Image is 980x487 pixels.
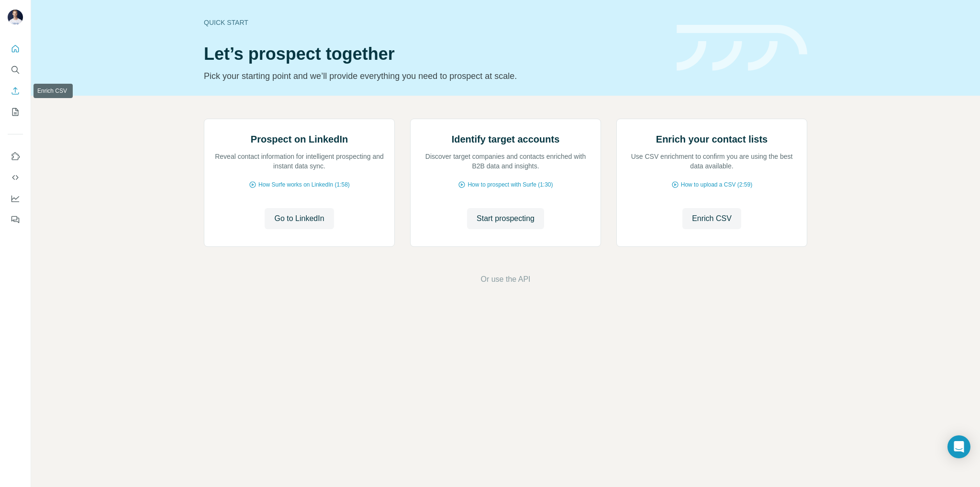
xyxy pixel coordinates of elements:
[258,180,350,189] span: How Surfe works on LinkedIn (1:58)
[8,211,23,228] button: Feedback
[480,274,530,285] button: Or use the API
[8,82,23,100] button: Enrich CSV
[265,208,334,229] button: Go to LinkedIn
[477,213,535,224] span: Start prospecting
[468,180,553,189] span: How to prospect with Surfe (1:30)
[251,133,348,146] h2: Prospect on LinkedIn
[656,133,768,146] h2: Enrich your contact lists
[204,18,665,27] div: Quick start
[681,180,752,189] span: How to upload a CSV (2:59)
[8,40,23,57] button: Quick start
[8,103,23,121] button: My lists
[467,208,544,229] button: Start prospecting
[626,152,797,171] p: Use CSV enrichment to confirm you are using the best data available.
[8,10,23,25] img: Avatar
[8,169,23,186] button: Use Surfe API
[204,69,665,83] p: Pick your starting point and we’ll provide everything you need to prospect at scale.
[677,25,807,71] img: banner
[8,190,23,207] button: Dashboard
[452,133,560,146] h2: Identify target accounts
[420,152,591,171] p: Discover target companies and contacts enriched with B2B data and insights.
[682,208,741,229] button: Enrich CSV
[8,61,23,78] button: Search
[214,152,385,171] p: Reveal contact information for intelligent prospecting and instant data sync.
[692,213,732,224] span: Enrich CSV
[274,213,324,224] span: Go to LinkedIn
[947,435,970,458] div: Open Intercom Messenger
[8,148,23,165] button: Use Surfe on LinkedIn
[204,44,665,64] h1: Let’s prospect together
